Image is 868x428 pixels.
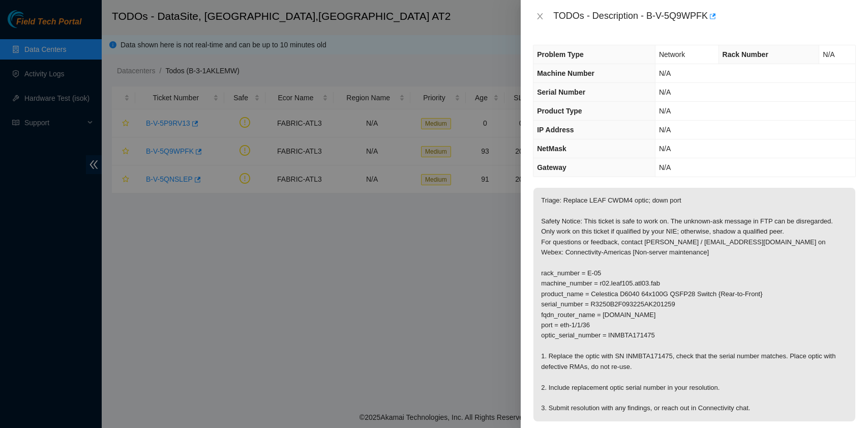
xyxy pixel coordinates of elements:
p: Triage: Replace LEAF CWDM4 optic; down port Safety Notice: This ticket is safe to work on. The un... [533,188,855,421]
button: Close [533,12,547,21]
span: N/A [823,50,834,59]
span: N/A [659,107,671,115]
span: Machine Number [537,69,594,77]
span: N/A [659,126,671,134]
span: NetMask [537,145,566,153]
span: Product Type [537,107,582,115]
span: Gateway [537,163,566,172]
span: N/A [659,88,671,96]
div: TODOs - Description - B-V-5Q9WPFK [553,8,856,24]
span: N/A [659,145,671,153]
span: Rack Number [723,50,768,59]
span: Problem Type [537,50,584,59]
span: N/A [659,69,671,77]
span: Network [659,50,685,59]
span: N/A [659,163,671,172]
span: close [536,12,544,20]
span: IP Address [537,126,574,134]
span: Serial Number [537,88,585,96]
